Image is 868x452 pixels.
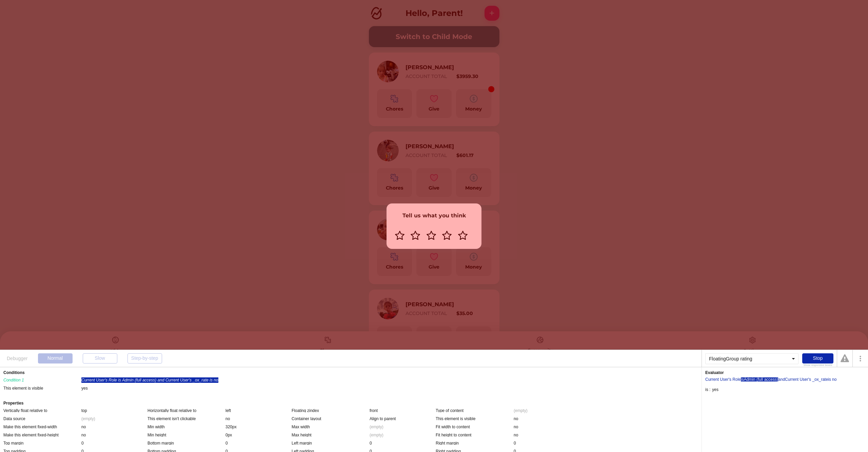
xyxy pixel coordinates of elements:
div: Current User's Role is Admin (full access) and Current User's _ox_rate is no [81,377,218,383]
div: Max width [292,424,370,429]
div: Current User [785,377,808,381]
div: (empty) [81,416,95,421]
div: (empty) [514,408,528,413]
div: Show responsive boxes [802,364,833,367]
div: no [81,424,86,430]
div: 0 [81,440,84,446]
div: Bottom margin [147,440,225,445]
div: 0 [370,440,372,446]
div: is : [705,388,710,392]
div: Floating zindex [292,408,370,412]
div: 's _ox_rate [808,377,828,381]
div: front [370,408,378,413]
div: 320px [225,424,237,430]
div: 's Role [729,377,741,381]
div: 0 [514,440,516,446]
div: 0px [225,432,232,438]
div: Condition 1 [3,377,81,382]
div: (empty) [370,432,383,438]
div: Fit height to content [436,432,514,437]
div: This element is visible [436,416,514,420]
div: is no [828,377,836,381]
div: yes [712,388,718,392]
div: Container layout [292,416,370,420]
div: Top margin [3,440,81,445]
div: This element is visible [3,386,81,390]
div: Admin (full access) [744,377,778,381]
div: Right margin [436,440,514,445]
div: is [741,377,744,381]
div: top [81,408,87,413]
div: no [225,416,230,421]
div: Tell us what you think [395,212,473,220]
div: yes [81,386,88,391]
div: no [514,424,518,430]
div: Min width [147,424,225,429]
div: Current User [705,377,729,381]
div: no [514,432,518,438]
div: Evaluator [705,371,724,375]
div: (empty) [370,424,383,430]
div: Make this element fixed-height [3,432,81,437]
div: Max height [292,432,370,437]
div: Properties [3,401,698,405]
div: and [778,377,785,381]
div: Left margin [292,440,370,445]
div: no [514,416,518,421]
div: Horizontally float relative to [147,408,225,412]
div: Vertically float relative to [3,408,81,412]
div: Type of content [436,408,514,412]
div: Conditions [3,371,698,375]
div: Stop [802,353,833,363]
div: no [81,432,86,438]
div: left [225,408,231,413]
div: Min height [147,432,225,437]
div: Align to parent [370,416,396,421]
div: Data source [3,416,81,420]
div: Fit width to content [436,424,514,429]
div: Make this element fixed-width [3,424,81,429]
div: This element isn't clickable [147,416,225,420]
div: 0 [225,440,228,446]
div: FloatingGroup rating [705,353,798,364]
